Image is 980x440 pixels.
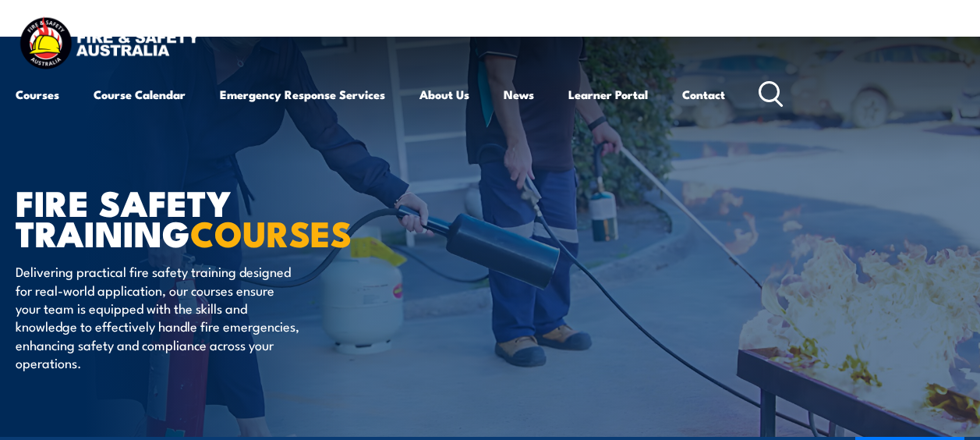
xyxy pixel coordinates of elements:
h1: FIRE SAFETY TRAINING [16,186,401,247]
strong: COURSES [190,205,352,259]
a: Course Calendar [94,76,186,113]
a: Learner Portal [568,76,648,113]
a: Emergency Response Services [220,76,385,113]
a: Contact [682,76,725,113]
a: Courses [16,76,59,113]
a: News [504,76,534,113]
a: About Us [419,76,469,113]
p: Delivering practical fire safety training designed for real-world application, our courses ensure... [16,262,300,371]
